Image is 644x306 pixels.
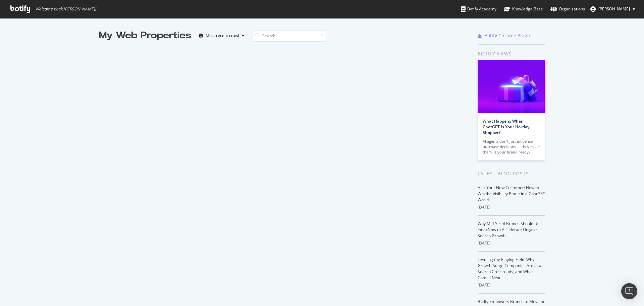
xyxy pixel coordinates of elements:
[484,32,532,39] div: Botify Chrome Plugin
[483,118,529,135] a: What Happens When ChatGPT Is Your Holiday Shopper?
[206,34,239,38] div: Most recent crawl
[483,139,540,155] div: AI agents don’t just influence purchase decisions — they make them. Is your brand ready?
[478,32,532,39] a: Botify Chrome Plugin
[621,283,637,299] div: Open Intercom Messenger
[585,4,641,14] button: [PERSON_NAME]
[478,60,545,113] img: What Happens When ChatGPT Is Your Holiday Shopper?
[504,6,543,12] div: Knowledge Base
[478,204,545,210] div: [DATE]
[478,257,541,280] a: Leveling the Playing Field: Why Growth-Stage Companies Are at a Search Crossroads, and What Comes...
[478,282,545,288] div: [DATE]
[550,6,585,12] div: Organizations
[35,6,96,12] span: Welcome back, [PERSON_NAME] !
[197,30,247,41] button: Most recent crawl
[478,50,545,57] div: Botify news
[253,30,326,42] input: Search
[598,6,630,12] span: Bill Elward
[461,6,496,12] div: Botify Academy
[478,240,545,246] div: [DATE]
[478,185,545,203] a: AI Is Your New Customer: How to Win the Visibility Battle in a ChatGPT World
[478,170,545,177] div: Latest Blog Posts
[99,29,191,42] div: My Web Properties
[478,221,542,238] a: Why Mid-Sized Brands Should Use IndexNow to Accelerate Organic Search Growth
